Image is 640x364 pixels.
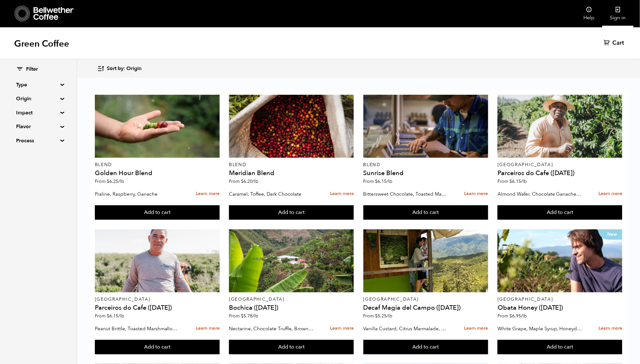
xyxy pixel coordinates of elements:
[498,170,622,176] h4: Parceiros do Cafe ([DATE])
[229,205,354,220] button: Add to cart
[241,178,258,184] bdi: 6.20
[241,313,243,319] span: $
[16,137,60,145] summary: Process
[229,178,258,184] span: From
[387,313,393,319] span: /lb
[604,39,626,47] a: Cart
[107,313,124,319] bdi: 6.15
[95,189,180,199] p: Praline, Raspberry, Ganache
[509,313,527,319] bdi: 6.95
[509,178,512,184] span: $
[229,305,354,311] h4: Bochica ([DATE])
[16,123,60,130] summary: Flavor
[26,66,38,73] span: Filter
[95,313,124,319] span: From
[95,178,124,184] span: From
[107,178,109,184] span: $
[196,187,220,201] a: Learn more
[363,178,393,184] span: From
[16,95,60,102] summary: Origin
[375,178,393,184] bdi: 6.15
[95,340,220,355] button: Add to cart
[95,297,220,302] p: [GEOGRAPHIC_DATA]
[229,324,314,333] p: Nectarine, Chocolate Truffle, Brown Sugar
[498,205,622,220] button: Add to cart
[498,229,622,292] a: New
[95,324,180,333] p: Peanut Brittle, Toasted Marshmallow, Bittersweet Chocolate
[387,178,393,184] span: /lb
[196,322,220,335] a: Learn more
[464,322,488,335] a: Learn more
[252,313,258,319] span: /lb
[363,297,488,302] p: [GEOGRAPHIC_DATA]
[330,187,354,201] a: Learn more
[598,229,622,240] p: New
[498,189,582,199] p: Almond Wafer, Chocolate Ganache, Bing Cherry
[229,163,354,167] p: Blend
[118,178,124,184] span: /lb
[464,187,488,201] a: Learn more
[498,305,622,311] h4: Obata Honey ([DATE])
[375,313,393,319] bdi: 5.25
[498,178,527,184] span: From
[229,170,354,176] h4: Meridian Blend
[498,163,622,167] p: [GEOGRAPHIC_DATA]
[107,178,124,184] bdi: 6.25
[95,163,220,167] p: Blend
[498,340,622,355] button: Add to cart
[241,178,243,184] span: $
[498,297,622,302] p: [GEOGRAPHIC_DATA]
[498,313,527,319] span: From
[363,313,393,319] span: From
[363,305,488,311] h4: Decaf Magia del Campo ([DATE])
[107,65,142,72] span: Sort by: Origin
[229,189,314,199] p: Caramel, Toffee, Dark Chocolate
[599,187,622,201] a: Learn more
[521,178,527,184] span: /lb
[375,313,378,319] span: $
[498,324,582,333] p: White Grape, Maple Syrup, Honeydew
[95,170,220,176] h4: Golden Hour Blend
[16,109,60,117] summary: Impact
[509,178,527,184] bdi: 6.15
[95,305,220,311] h4: Parceiros do Cafe ([DATE])
[521,313,527,319] span: /lb
[599,322,622,335] a: Learn more
[241,313,258,319] bdi: 5.78
[229,313,258,319] span: From
[107,313,109,319] span: $
[252,178,258,184] span: /lb
[229,297,354,302] p: [GEOGRAPHIC_DATA]
[97,61,142,76] button: Sort by: Origin
[330,322,354,335] a: Learn more
[509,313,512,319] span: $
[613,39,624,47] span: Cart
[363,170,488,176] h4: Sunrise Blend
[229,340,354,355] button: Add to cart
[363,324,448,333] p: Vanilla Custard, Citrus Marmalade, Caramel
[95,205,220,220] button: Add to cart
[363,340,488,355] button: Add to cart
[14,38,69,49] h1: Green Coffee
[363,189,448,199] p: Bittersweet Chocolate, Toasted Marshmallow, Candied Orange, Praline
[363,205,488,220] button: Add to cart
[118,313,124,319] span: /lb
[16,81,60,89] summary: Type
[363,163,488,167] p: Blend
[375,178,378,184] span: $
